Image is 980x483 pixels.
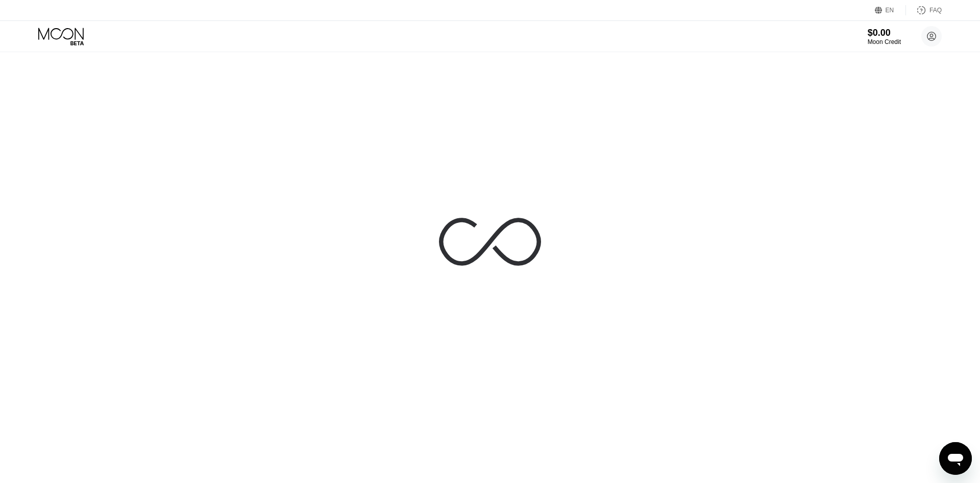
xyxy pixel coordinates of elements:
[939,442,972,475] iframe: Кнопка запуска окна обмена сообщениями
[868,38,901,45] div: Moon Credit
[929,7,942,14] div: FAQ
[886,7,894,14] div: EN
[875,5,906,15] div: EN
[906,5,942,15] div: FAQ
[868,28,901,38] div: $0.00
[868,28,901,45] div: $0.00Moon Credit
